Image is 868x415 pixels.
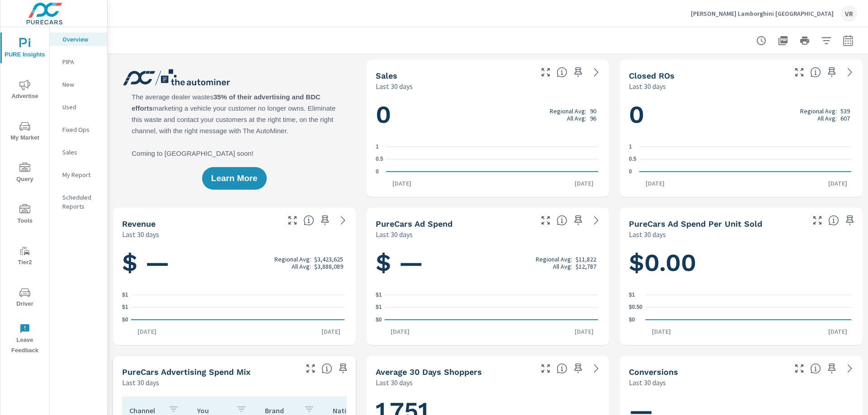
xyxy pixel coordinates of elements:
[62,80,100,89] p: New
[589,213,604,228] a: See more details in report
[386,179,418,188] p: [DATE]
[376,292,382,298] text: $1
[3,246,47,268] span: Tier2
[843,213,857,228] span: Save this to your personalized report
[50,55,107,69] div: PIPA
[62,125,100,134] p: Fixed Ops
[629,219,762,228] h5: PureCars Ad Spend Per Unit Sold
[810,213,825,228] button: Make Fullscreen
[50,78,107,91] div: New
[376,168,379,175] text: 0
[122,229,159,240] p: Last 30 days
[376,71,397,80] h5: Sales
[629,99,854,130] h1: 0
[629,71,675,80] h5: Closed ROs
[840,115,850,122] p: 607
[62,148,100,157] p: Sales
[3,323,47,356] span: Leave Feedback
[211,174,257,182] span: Learn More
[376,377,413,388] p: Last 30 days
[639,179,671,188] p: [DATE]
[800,107,837,115] p: Regional Avg:
[62,193,100,211] p: Scheduled Reports
[568,327,600,336] p: [DATE]
[817,32,835,50] button: Apply Filters
[792,65,807,79] button: Make Fullscreen
[691,9,834,18] p: [PERSON_NAME] Lamborghini [GEOGRAPHIC_DATA]
[333,406,364,415] p: National
[796,32,814,50] button: Print Report
[629,168,632,175] text: 0
[122,247,347,278] h1: $ —
[629,317,635,323] text: $0
[285,213,300,228] button: Make Fullscreen
[822,327,854,336] p: [DATE]
[557,215,567,226] span: Total cost of media for all PureCars channels for the selected dealership group over the selected...
[646,327,677,336] p: [DATE]
[122,219,156,228] h5: Revenue
[62,170,100,179] p: My Report
[840,107,850,115] p: 539
[376,317,382,323] text: $0
[50,145,107,159] div: Sales
[553,263,572,270] p: All Avg:
[129,406,161,415] p: Channel
[376,229,413,240] p: Last 30 days
[202,167,266,190] button: Learn More
[810,363,821,374] span: The number of dealer-specified goals completed by a visitor. [Source: This data is provided by th...
[3,79,47,102] span: Advertise
[50,123,107,136] div: Fixed Ops
[774,32,792,50] button: "Export Report to PDF"
[265,406,297,415] p: Brand
[843,361,857,376] a: See more details in report
[629,144,632,150] text: 1
[590,107,596,115] p: 90
[376,99,600,130] h1: 0
[571,361,585,376] span: Save this to your personalized report
[3,121,47,143] span: My Market
[567,115,586,122] p: All Avg:
[122,317,128,323] text: $0
[376,247,600,278] h1: $ —
[550,107,586,115] p: Regional Avg:
[50,33,107,46] div: Overview
[376,219,453,228] h5: PureCars Ad Spend
[536,256,572,263] p: Regional Avg:
[810,67,821,78] span: Number of Repair Orders Closed by the selected dealership group over the selected time range. [So...
[629,229,666,240] p: Last 30 days
[629,304,642,311] text: $0.50
[336,213,350,228] a: See more details in report
[629,377,666,388] p: Last 30 days
[318,213,332,228] span: Save this to your personalized report
[122,377,159,388] p: Last 30 days
[3,38,47,60] span: PURE Insights
[3,163,47,185] span: Query
[538,213,553,228] button: Make Fullscreen
[571,65,585,79] span: Save this to your personalized report
[197,406,229,415] p: You
[629,247,854,278] h1: $0.00
[376,156,383,163] text: 0.5
[568,179,600,188] p: [DATE]
[828,215,839,226] span: Average cost of advertising per each vehicle sold at the dealer over the selected date range. The...
[3,204,47,226] span: Tools
[384,327,416,336] p: [DATE]
[274,256,311,263] p: Regional Avg:
[62,57,100,66] p: PIPA
[314,256,343,263] p: $3,423,625
[292,263,311,270] p: All Avg:
[557,67,567,78] span: Number of vehicles sold by the dealership over the selected date range. [Source: This data is sou...
[122,367,250,377] h5: PureCars Advertising Spend Mix
[321,363,332,374] span: This table looks at how you compare to the amount of budget you spend per channel as opposed to y...
[825,361,839,376] span: Save this to your personalized report
[589,361,604,376] a: See more details in report
[822,179,854,188] p: [DATE]
[817,115,837,122] p: All Avg:
[3,287,47,309] span: Driver
[315,327,347,336] p: [DATE]
[376,81,413,92] p: Last 30 days
[50,191,107,213] div: Scheduled Reports
[50,100,107,114] div: Used
[122,292,128,298] text: $1
[0,27,49,359] div: nav menu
